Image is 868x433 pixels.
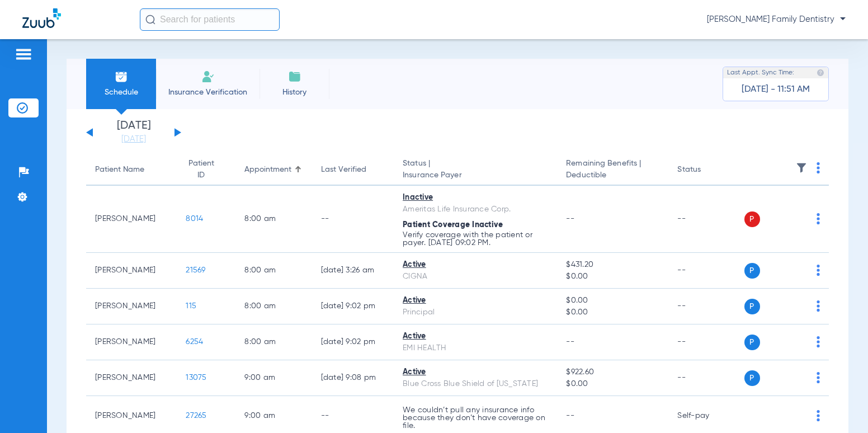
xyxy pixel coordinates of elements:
span: $0.00 [566,271,659,283]
span: Insurance Verification [164,87,251,98]
span: P [744,263,760,279]
td: -- [668,324,744,360]
td: -- [668,186,744,253]
div: Ameritas Life Insurance Corp. [403,204,548,215]
span: P [744,299,760,314]
td: [PERSON_NAME] [86,324,177,360]
td: 8:00 AM [235,289,312,324]
img: group-dot-blue.svg [817,300,820,312]
span: [DATE] - 11:51 AM [742,84,810,95]
span: 13075 [186,374,206,382]
span: P [744,335,760,350]
span: $431.20 [566,259,659,271]
img: hamburger-icon [15,48,32,61]
span: $0.00 [566,378,659,390]
li: [DATE] [100,120,167,145]
td: 8:00 AM [235,324,312,360]
img: last sync help info [817,69,824,77]
span: -- [566,412,574,420]
span: $922.60 [566,366,659,378]
td: -- [668,360,744,396]
td: -- [668,253,744,289]
span: P [744,211,760,227]
td: [DATE] 9:02 PM [312,324,394,360]
img: History [288,70,301,83]
img: Search Icon [145,15,155,25]
th: Status [668,154,744,186]
span: 6254 [186,338,203,346]
div: Patient Name [95,164,168,176]
div: EMI HEALTH [403,342,548,354]
div: Blue Cross Blue Shield of [US_STATE] [403,378,548,390]
img: group-dot-blue.svg [817,265,820,276]
span: P [744,370,760,386]
span: 8014 [186,215,203,223]
div: Active [403,331,548,342]
th: Status | [394,154,557,186]
div: CIGNA [403,271,548,283]
img: group-dot-blue.svg [817,410,820,421]
td: [DATE] 3:26 AM [312,253,394,289]
td: [PERSON_NAME] [86,186,177,253]
img: group-dot-blue.svg [817,336,820,347]
span: Insurance Payer [403,170,548,181]
span: -- [566,338,574,346]
span: 115 [186,302,196,310]
p: We couldn’t pull any insurance info because they don’t have coverage on file. [403,406,548,430]
span: Deductible [566,170,659,181]
input: Search for patients [140,8,280,31]
div: Last Verified [321,164,366,176]
div: Patient ID [186,158,227,181]
td: [PERSON_NAME] [86,360,177,396]
td: [DATE] 9:08 PM [312,360,394,396]
td: 9:00 AM [235,360,312,396]
span: 27265 [186,412,206,420]
span: 21569 [186,266,205,274]
span: [PERSON_NAME] Family Dentistry [707,14,846,25]
img: Manual Insurance Verification [201,70,215,83]
p: Verify coverage with the patient or payer. [DATE] 09:02 PM. [403,231,548,247]
span: Schedule [95,87,148,98]
img: Zuub Logo [22,8,61,28]
a: [DATE] [100,134,167,145]
img: group-dot-blue.svg [817,162,820,173]
div: Patient Name [95,164,144,176]
img: filter.svg [796,162,807,173]
td: 8:00 AM [235,253,312,289]
span: Patient Coverage Inactive [403,221,503,229]
td: 8:00 AM [235,186,312,253]
img: group-dot-blue.svg [817,372,820,383]
div: Last Verified [321,164,385,176]
th: Remaining Benefits | [557,154,668,186]
div: Patient ID [186,158,216,181]
td: [PERSON_NAME] [86,289,177,324]
span: $0.00 [566,295,659,307]
img: group-dot-blue.svg [817,213,820,224]
td: -- [312,186,394,253]
div: Appointment [244,164,291,176]
div: Inactive [403,192,548,204]
td: [DATE] 9:02 PM [312,289,394,324]
div: Active [403,295,548,307]
span: History [268,87,321,98]
div: Active [403,366,548,378]
div: Principal [403,307,548,318]
td: -- [668,289,744,324]
span: -- [566,215,574,223]
div: Appointment [244,164,303,176]
td: [PERSON_NAME] [86,253,177,289]
span: $0.00 [566,307,659,318]
div: Active [403,259,548,271]
span: Last Appt. Sync Time: [727,67,794,78]
img: Schedule [115,70,128,83]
